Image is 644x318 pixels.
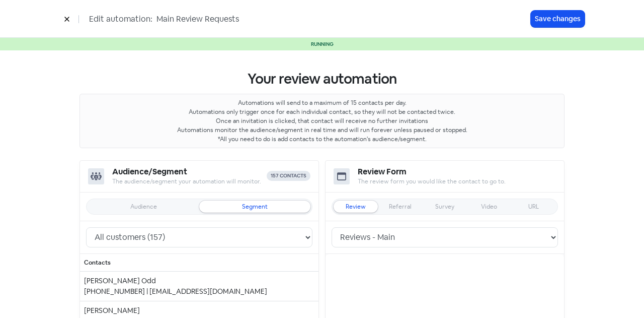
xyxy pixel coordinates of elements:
div: 157 contacts [267,171,310,181]
div: URL [528,204,539,210]
div: [PHONE_NUMBER] | [EMAIL_ADDRESS][DOMAIN_NAME] [84,286,314,297]
div: [PERSON_NAME] [84,305,314,316]
div: Audience [130,204,157,210]
div: You have no audiences. Please create an audience first. [88,201,199,213]
th: Contacts [80,254,318,272]
h5: review form [358,167,506,177]
div: Can't change the form type. Please create a new automation. [423,201,467,213]
div: Video [481,204,497,210]
div: Can't change the form type. Please create a new automation. [512,201,556,213]
div: Segment [242,204,268,210]
div: The review form you would like the contact to go to. [358,177,506,186]
div: Can't change the form type. Please create a new automation. [334,201,378,213]
div: Can't change the form type. Please create a new automation. [467,201,511,213]
div: Referral [389,204,412,210]
div: The audience/segment your automation will monitor. [112,177,267,186]
div: Survey [435,204,454,210]
span: Your review automation [248,70,397,88]
div: Review [346,204,366,210]
p: Automations will send to a maximum of 15 contacts per day. Automations only trigger once for each... [79,94,565,148]
h5: Audience/Segment [112,167,267,177]
div: Can't change the form type. Please create a new automation. [378,201,422,213]
div: [PERSON_NAME] Odd [84,276,314,286]
button: Save changes [531,11,585,27]
span: Edit automation: [89,13,152,25]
